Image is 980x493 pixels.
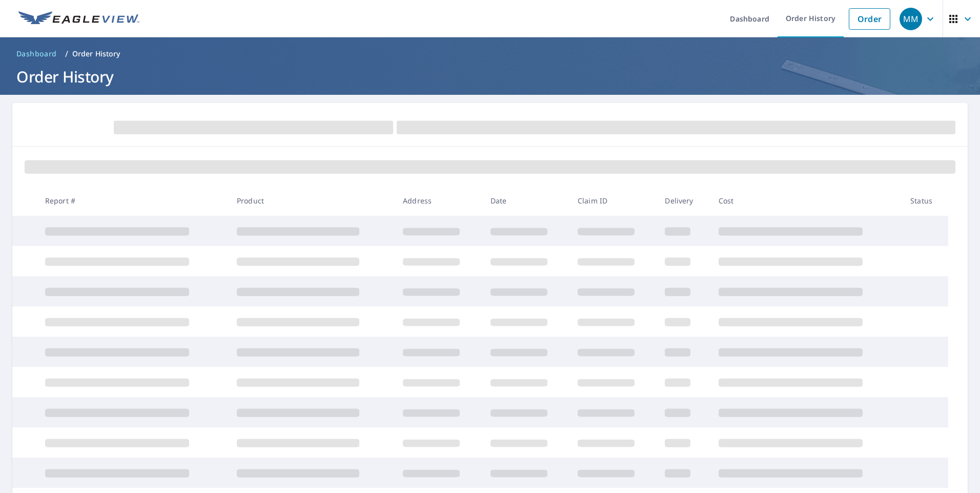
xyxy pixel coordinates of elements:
[12,46,61,62] a: Dashboard
[395,186,482,216] th: Address
[18,11,139,27] img: EV Logo
[710,186,902,216] th: Cost
[16,49,57,59] span: Dashboard
[72,49,120,59] p: Order History
[569,186,657,216] th: Claim ID
[12,66,968,87] h1: Order History
[12,46,968,62] nav: breadcrumb
[657,186,710,216] th: Delivery
[902,186,948,216] th: Status
[482,186,569,216] th: Date
[37,186,229,216] th: Report #
[900,8,922,30] div: MM
[65,48,68,60] li: /
[849,8,890,30] a: Order
[229,186,395,216] th: Product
